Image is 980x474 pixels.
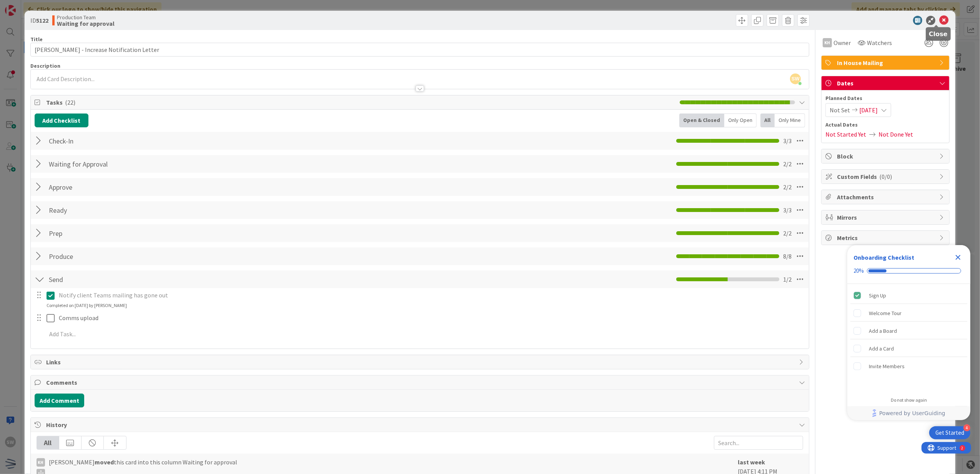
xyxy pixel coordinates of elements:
[869,309,902,318] div: Welcome Tour
[837,192,935,202] span: Attachments
[783,182,792,192] span: 2 / 2
[35,113,88,127] button: Add Checklist
[952,251,964,264] div: Close Checklist
[830,105,850,115] span: Not Set
[963,424,970,431] div: 4
[823,38,832,47] div: KH
[65,98,75,106] span: ( 22 )
[837,58,935,67] span: In House Mailing
[40,3,42,9] div: 2
[59,291,804,300] p: Notify client Teams mailing has gone out
[783,229,792,238] span: 2 / 2
[46,272,219,286] input: Add Checklist...
[847,284,970,392] div: Checklist items
[854,267,864,274] div: 20%
[37,436,59,449] div: All
[46,134,219,148] input: Add Checklist...
[837,172,935,181] span: Custom Fields
[850,340,967,357] div: Add a Card is incomplete.
[825,130,866,139] span: Not Started Yet
[57,14,115,20] span: Production Team
[869,291,886,300] div: Sign Up
[775,113,805,127] div: Only Mine
[850,322,967,339] div: Add a Board is incomplete.
[16,1,35,10] span: Support
[35,394,84,407] button: Add Comment
[825,121,945,129] span: Actual Dates
[837,152,935,161] span: Block
[46,420,795,429] span: History
[929,30,948,38] h5: Close
[47,302,127,309] div: Completed on [DATE] by [PERSON_NAME]
[46,203,219,217] input: Add Checklist...
[30,36,43,43] label: Title
[36,17,48,24] b: 5122
[847,406,970,420] div: Footer
[95,458,114,466] b: moved
[834,38,851,47] span: Owner
[59,314,804,322] p: Comms upload
[879,173,892,180] span: ( 0/0 )
[714,436,803,450] input: Search...
[738,458,765,466] b: last week
[891,397,927,403] div: Do not show again
[46,157,219,171] input: Add Checklist...
[790,73,801,84] span: SW
[850,358,967,375] div: Invite Members is incomplete.
[783,205,792,215] span: 3 / 3
[760,113,775,127] div: All
[724,113,757,127] div: Only Open
[46,180,219,194] input: Add Checklist...
[46,378,795,387] span: Comments
[46,226,219,240] input: Add Checklist...
[869,344,894,353] div: Add a Card
[879,409,945,418] span: Powered by UserGuiding
[30,16,48,25] span: ID
[847,245,970,420] div: Checklist Container
[46,249,219,263] input: Add Checklist...
[879,130,913,139] span: Not Done Yet
[851,406,967,420] a: Powered by UserGuiding
[837,213,935,222] span: Mirrors
[679,113,724,127] div: Open & Closed
[46,357,795,367] span: Links
[850,287,967,304] div: Sign Up is complete.
[30,62,60,69] span: Description
[783,252,792,261] span: 8 / 8
[850,305,967,322] div: Welcome Tour is incomplete.
[854,253,914,262] div: Onboarding Checklist
[57,20,115,27] b: Waiting for approval
[825,94,945,102] span: Planned Dates
[783,136,792,145] span: 3 / 3
[869,326,897,335] div: Add a Board
[837,233,935,242] span: Metrics
[837,78,935,88] span: Dates
[30,43,810,57] input: type card name here...
[46,98,676,107] span: Tasks
[37,458,45,467] div: KH
[783,275,792,284] span: 1 / 2
[859,105,878,115] span: [DATE]
[929,426,970,439] div: Open Get Started checklist, remaining modules: 4
[867,38,892,47] span: Watchers
[783,159,792,169] span: 2 / 2
[854,267,964,274] div: Checklist progress: 20%
[869,362,905,371] div: Invite Members
[935,429,964,437] div: Get Started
